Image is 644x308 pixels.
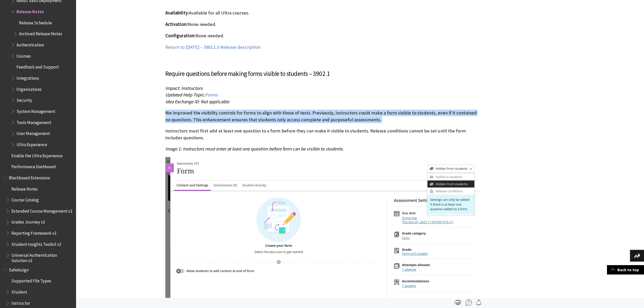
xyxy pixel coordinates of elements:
span: Student Insights Toolkit v2 [11,240,61,247]
span: System Management [16,107,55,114]
p: None needed. [165,21,480,28]
p: Instructors must first add at least one question to a form before they can make it visible to stu... [165,128,480,141]
p: Available for all Ultra courses. [165,10,480,16]
span: Course Catalog [11,196,39,202]
span: Image 1: Instructors must enter at least one question before form can be visible to students. [165,146,344,152]
span: Universal Authentication Solution v2 [11,251,73,263]
p: We improved the visibility controls for forms to align with those of tests. Previously, instructo... [165,110,480,123]
span: Organizations [16,85,42,92]
span: Security [16,96,32,103]
span: Enable the Ultra Experience [11,151,63,158]
span: Student [11,288,27,295]
span: Integrations [16,74,39,81]
span: Idea Exchange ID: Not applicable [165,99,229,105]
span: Configuration: [165,33,195,39]
span: Require questions before making forms visible to students – 3902.1 [165,70,330,78]
span: Impact: Instructors [165,85,203,91]
img: Follow this page [476,299,482,305]
a: Back to top [607,265,644,275]
span: Courses [16,52,31,59]
span: Authentication [16,41,44,47]
span: SafeAssign [9,266,29,272]
span: Updated Help Topic: [165,92,205,98]
span: Instructor [11,299,30,306]
span: Archived Release Notes [19,30,62,37]
span: Grades Journey v2 [11,218,45,225]
nav: Book outline for Blackboard Extensions [3,174,73,263]
span: Release Schedule [19,19,52,25]
span: Availability: [165,10,189,16]
span: Performance Dashboard [11,162,56,169]
span: Extended Course Management v2 [11,207,72,214]
p: None needed. [165,32,480,39]
span: Release Notes [11,185,38,192]
span: Supported File Types [11,277,51,284]
a: Forms [205,92,218,98]
img: More help [466,299,472,305]
span: Tools Management [16,118,51,125]
span: Release Notes [16,7,44,14]
span: User Management [16,129,50,136]
span: Reporting Framework v2 [11,229,56,236]
span: Blackboard Extensions [9,174,50,180]
img: Print [455,299,461,305]
span: Feedback and Support [16,63,59,70]
span: Ultra Experience [16,140,47,147]
a: Return to [DATE] – 3902.1.0 Release description [165,44,260,50]
span: Activation: [165,21,188,27]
